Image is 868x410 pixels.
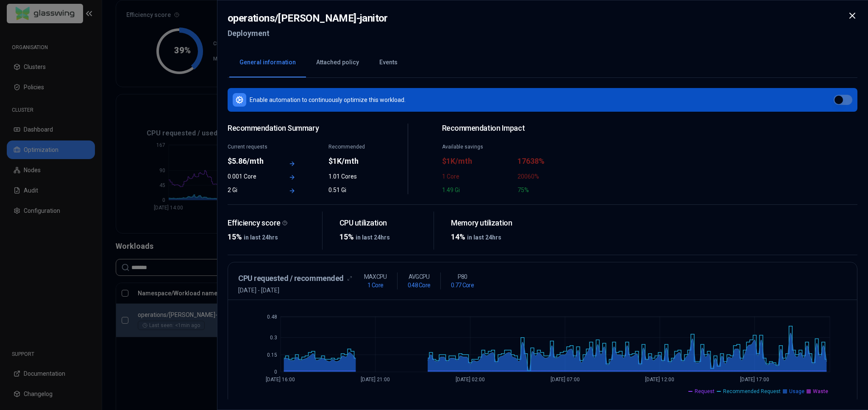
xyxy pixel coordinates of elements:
[339,218,427,228] div: CPU utilization
[451,218,539,228] div: Memory utilization
[442,186,512,194] div: 1.49 Gi
[328,172,374,181] div: 1.01 Cores
[467,234,501,241] span: in last 24hrs
[339,231,427,243] div: 15%
[364,272,387,281] p: MAX CPU
[740,377,769,382] tspan: [DATE] 17:00
[274,369,277,375] tspan: 0
[442,155,512,167] div: $1K/mth
[517,155,588,167] div: 17638%
[356,234,390,241] span: in last 24hrs
[409,272,430,281] p: AVG CPU
[442,172,512,181] div: 1 Core
[229,48,306,77] button: General information
[328,155,374,167] div: $1K/mth
[267,352,277,358] tspan: 0.15
[517,172,588,181] div: 20060%
[442,124,588,133] h2: Recommendation Impact
[451,281,474,289] h1: 0.77 Core
[328,143,374,150] div: Recommended
[789,388,804,395] span: Usage
[228,155,273,167] div: $5.86/mth
[267,314,277,320] tspan: 0.48
[228,26,388,41] h2: Deployment
[645,377,674,382] tspan: [DATE] 12:00
[228,11,388,26] h2: operations / [PERSON_NAME]-janitor
[238,272,344,284] h3: CPU requested / recommended
[367,281,383,289] h1: 1 Core
[517,186,588,194] div: 75%
[244,234,278,241] span: in last 24hrs
[228,218,315,228] div: Efficiency score
[551,377,580,382] tspan: [DATE] 07:00
[250,96,406,104] p: Enable automation to continuously optimize this workload.
[266,377,295,382] tspan: [DATE] 16:00
[328,186,374,194] div: 0.51 Gi
[723,388,781,395] span: Recommended Request
[228,124,374,133] span: Recommendation Summary
[228,186,273,194] div: 2 Gi
[813,388,828,395] span: Waste
[442,143,512,150] div: Available savings
[228,172,273,181] div: 0.001 Core
[408,281,431,289] h1: 0.48 Core
[369,48,408,77] button: Events
[361,377,390,382] tspan: [DATE] 21:00
[456,377,485,382] tspan: [DATE] 02:00
[270,335,277,341] tspan: 0.3
[228,231,315,243] div: 15%
[228,143,273,150] div: Current requests
[458,272,467,281] p: P80
[451,231,539,243] div: 14%
[238,286,352,294] span: [DATE] - [DATE]
[306,48,369,77] button: Attached policy
[695,388,715,395] span: Request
